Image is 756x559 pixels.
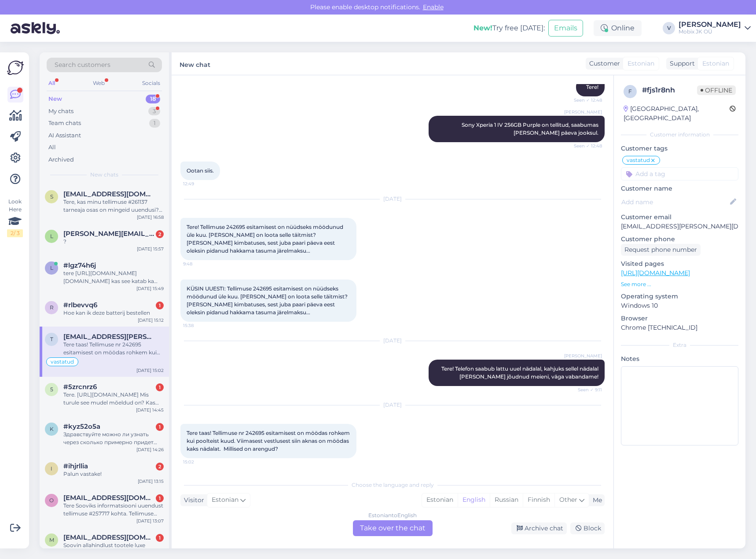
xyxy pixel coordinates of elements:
div: 3 [148,107,160,116]
p: Customer tags [621,144,738,153]
div: Здравствуйте можно ли узнать через сколько примерно придет мой заказ? [63,430,164,446]
span: t [50,336,53,342]
div: [DATE] 13:15 [138,478,164,485]
div: Estonian [422,493,458,507]
p: Operating system [621,292,738,301]
span: New chats [90,171,118,179]
div: Customer [586,59,620,68]
span: Sony Xperia 1 IV 256GB Purple on tellitud, saabumas [PERSON_NAME] päeva jooksul. [462,121,600,136]
div: Web [91,77,106,89]
div: Tere. [URL][DOMAIN_NAME] Mis turule see mudel mõeldud on? Kas [PERSON_NAME]? [63,391,164,407]
div: Extra [621,341,738,349]
div: Team chats [48,119,81,128]
div: Tere taas! Tellimuse nr 242695 esitamisest on möödas rohkem kui poolteist kuud. Viimasest vestlus... [63,341,164,357]
div: English [458,493,490,507]
span: 5 [50,386,53,393]
p: Customer phone [621,235,738,244]
div: Online [594,20,642,36]
div: Mobix JK OÜ [679,28,741,35]
div: Customer information [621,131,738,139]
a: [URL][DOMAIN_NAME] [621,269,690,277]
p: See more ... [621,280,738,288]
div: Socials [140,77,162,89]
span: Estonian [212,495,239,505]
div: Look Here [7,198,23,237]
span: i [51,465,52,472]
span: 12:49 [183,180,216,187]
div: Soovin allahindlust tootele luxe [PERSON_NAME]. Kuna aegunud mudel ning viimane laos. Vastust soo... [63,541,164,557]
span: ostud@kivimae.org [63,494,155,502]
div: Me [589,496,602,505]
span: Estonian [702,59,729,68]
div: [DATE] 13:07 [136,518,164,524]
span: Tere! Tellimuse 242695 esitamisest on nüüdseks möödunud üle kuu. [PERSON_NAME] on loota selle täi... [187,224,345,254]
span: o [49,497,54,504]
span: 9:48 [183,261,216,267]
span: [PERSON_NAME] [564,109,602,115]
div: [GEOGRAPHIC_DATA], [GEOGRAPHIC_DATA] [624,104,730,123]
div: [DATE] 15:02 [136,367,164,374]
div: 1 [156,534,164,542]
div: Visitor [180,496,204,505]
span: Seen ✓ 9:11 [569,386,602,393]
span: Tere taas! Tellimuse nr 242695 esitamisest on möödas rohkem kui poolteist kuud. Viimasest vestlus... [187,430,351,452]
span: m.koodi@icloud.com [63,533,155,541]
div: [DATE] 15:57 [137,246,164,252]
div: 18 [146,95,160,103]
span: 15:38 [183,322,216,329]
span: Search customers [55,60,110,70]
span: tiina.reinart@mail.ee [63,333,155,341]
div: Russian [490,493,523,507]
span: l [50,233,53,239]
div: Palun vastake! [63,470,164,478]
p: [EMAIL_ADDRESS][PERSON_NAME][DOMAIN_NAME] [621,222,738,231]
p: Notes [621,354,738,364]
div: All [48,143,56,152]
div: [DATE] 15:49 [136,285,164,292]
span: lisette.haug@gmail.com [63,230,155,238]
span: Offline [697,85,736,95]
input: Add name [621,197,728,207]
div: tere [URL][DOMAIN_NAME][DOMAIN_NAME] kas see katab ka kumerad servad? [63,269,164,285]
span: Seen ✓ 12:48 [569,97,602,103]
span: #ihjrllia [63,462,88,470]
div: My chats [48,107,73,116]
div: Estonian to English [368,511,417,519]
span: Tere! Telefon saabub lattu uuel nädalal, kahjuks sellel nädalal [PERSON_NAME] jõudnud meieni, väg... [441,365,600,380]
div: 2 / 3 [7,229,23,237]
div: 1 [149,119,160,128]
span: [PERSON_NAME] [564,353,602,359]
span: Seen ✓ 12:48 [569,143,602,149]
div: Take over the chat [353,520,433,536]
div: 1 [156,423,164,431]
div: 1 [156,494,164,502]
img: Askly Logo [7,59,24,76]
div: 1 [156,302,164,309]
div: All [47,77,57,89]
span: #rlbevvq6 [63,301,97,309]
span: Ootan siis. [187,167,214,174]
p: Chrome [TECHNICAL_ID] [621,323,738,332]
div: [DATE] [180,401,605,409]
span: #kyz52o5a [63,423,100,430]
span: Enable [420,3,446,11]
div: Archived [48,155,74,164]
a: [PERSON_NAME]Mobix JK OÜ [679,21,751,35]
div: [DATE] 14:45 [136,407,164,413]
p: Customer email [621,213,738,222]
div: [DATE] 15:12 [138,317,164,324]
b: New! [473,24,492,32]
span: Other [559,496,577,504]
p: Customer name [621,184,738,193]
span: s [50,193,53,200]
div: [DATE] [180,195,605,203]
span: #lgz74h6j [63,261,96,269]
div: Hoe kan ik deze batterij bestellen [63,309,164,317]
p: Windows 10 [621,301,738,310]
div: Try free [DATE]: [473,23,545,33]
span: l [50,265,53,271]
div: Finnish [523,493,554,507]
span: KÜSIN UUESTI: Tellimuse 242695 esitamisest on nüüdseks möödunud üle kuu. [PERSON_NAME] on loota s... [187,285,349,316]
button: Emails [548,20,583,37]
input: Add a tag [621,167,738,180]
